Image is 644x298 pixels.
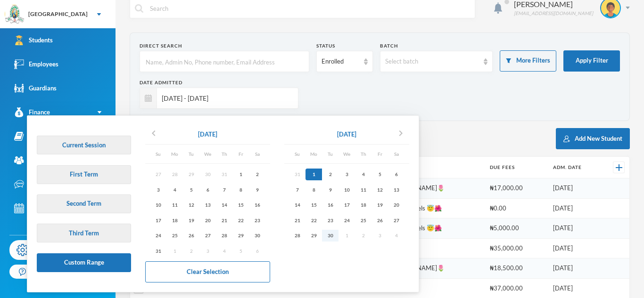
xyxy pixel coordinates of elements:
[216,199,232,211] div: 14
[14,83,57,93] div: Guardians
[150,245,166,257] div: 31
[140,42,309,49] div: Direct Search
[395,128,406,139] i: chevron_right
[514,10,593,17] div: [EMAIL_ADDRESS][DOMAIN_NAME]
[140,79,298,86] div: Date Admitted
[148,128,159,139] i: chevron_left
[380,42,493,49] div: Batch
[37,194,131,213] button: Second Term
[166,149,183,159] div: Mo
[232,169,249,180] div: 1
[9,265,53,279] a: Help
[339,199,355,211] div: 17
[9,240,63,260] a: Settings
[166,199,183,211] div: 11
[289,184,305,195] div: 7
[183,184,199,195] div: 5
[388,214,405,226] div: 27
[322,199,339,211] div: 16
[322,149,339,159] div: Tu
[372,214,388,226] div: 26
[337,130,356,139] div: [DATE]
[548,258,601,279] td: [DATE]
[305,230,322,242] div: 29
[485,198,548,218] td: ₦0.00
[14,107,50,117] div: Finance
[216,184,232,195] div: 7
[372,169,388,180] div: 5
[372,184,388,195] div: 12
[556,128,630,149] button: Add New Student
[548,178,601,199] td: [DATE]
[339,214,355,226] div: 24
[150,184,166,195] div: 3
[198,130,217,139] div: [DATE]
[232,230,249,242] div: 29
[216,214,232,226] div: 21
[150,214,166,226] div: 17
[305,169,322,180] div: 1
[216,149,232,159] div: Th
[216,230,232,242] div: 28
[305,184,322,195] div: 8
[289,149,305,159] div: Su
[616,164,622,171] img: +
[372,149,388,159] div: Fr
[355,169,372,180] div: 4
[183,199,199,211] div: 12
[28,10,88,18] div: [GEOGRAPHIC_DATA]
[289,214,305,226] div: 21
[500,50,556,72] button: More Filters
[199,199,216,211] div: 13
[37,224,131,242] button: Third Term
[150,230,166,242] div: 24
[37,165,131,184] button: First Term
[199,184,216,195] div: 6
[385,57,479,66] div: Select batch
[388,184,405,195] div: 13
[199,214,216,226] div: 20
[548,218,601,239] td: [DATE]
[166,230,183,242] div: 25
[305,214,322,226] div: 22
[485,218,548,239] td: ₦5,000.00
[485,238,548,258] td: ₦35,000.00
[316,42,373,49] div: Status
[339,184,355,195] div: 10
[548,198,601,218] td: [DATE]
[232,214,249,226] div: 22
[355,199,372,211] div: 18
[485,258,548,279] td: ₦18,500.00
[5,5,24,24] img: logo
[145,127,162,142] button: chevron_left
[157,88,293,109] input: e.g. 16/08/2025 - 16/09/2025
[563,50,620,72] button: Apply Filter
[322,57,359,66] div: Enrolled
[249,199,265,211] div: 16
[183,230,199,242] div: 26
[183,214,199,226] div: 19
[355,149,372,159] div: Th
[37,253,131,272] button: Custom Range
[14,35,53,45] div: Students
[322,184,339,195] div: 9
[166,214,183,226] div: 18
[183,149,199,159] div: Tu
[232,184,249,195] div: 8
[372,199,388,211] div: 19
[249,230,265,242] div: 30
[199,149,216,159] div: We
[289,199,305,211] div: 14
[485,178,548,199] td: ₦17,000.00
[339,149,355,159] div: We
[485,157,548,178] th: Due Fees
[388,199,405,211] div: 20
[37,136,131,154] button: Current Session
[249,149,265,159] div: Sa
[249,214,265,226] div: 23
[548,238,601,258] td: [DATE]
[145,51,304,72] input: Name, Admin No, Phone number, Email Address
[289,230,305,242] div: 28
[166,184,183,195] div: 4
[322,230,339,242] div: 30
